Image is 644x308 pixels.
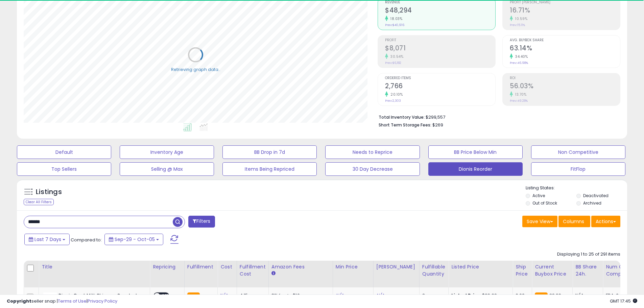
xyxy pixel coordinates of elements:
a: Terms of Use [58,298,87,304]
small: Prev: 2,303 [385,99,401,103]
span: Columns [563,218,584,225]
button: Columns [558,216,590,227]
div: Repricing [153,263,182,270]
small: Prev: $6,182 [385,61,401,65]
button: Dionis Reorder [428,162,523,176]
h2: 16.71% [510,6,620,16]
div: Ship Price [516,263,529,278]
label: Out of Stock [532,200,557,206]
b: Total Inventory Value: [379,114,425,120]
div: Amazon Fees [271,263,330,270]
button: Sep-29 - Oct-05 [104,234,163,245]
h5: Listings [36,187,62,197]
div: Listed Price [451,263,510,270]
div: Fulfillment Cost [240,263,266,278]
button: Non Competitive [531,145,625,159]
span: Last 7 Days [34,236,61,243]
strong: Copyright [7,298,31,304]
span: Sep-29 - Oct-05 [115,236,155,243]
h2: $8,071 [385,44,495,53]
label: Active [532,193,545,198]
span: Avg. Buybox Share [510,39,620,42]
small: Prev: $40,916 [385,23,404,27]
div: Fulfillment [187,263,215,270]
h2: 63.14% [510,44,620,53]
div: Displaying 1 to 25 of 291 items [557,251,620,258]
span: $269 [432,122,443,128]
span: Profit [385,39,495,42]
span: Ordered Items [385,76,495,80]
small: Prev: 49.28% [510,99,528,103]
small: Prev: 46.98% [510,61,528,65]
div: Cost [220,263,234,270]
div: [PERSON_NAME] [376,263,416,270]
small: Amazon Fees. [271,270,276,277]
div: Clear All Filters [24,199,54,205]
label: Deactivated [583,193,609,198]
a: Privacy Policy [88,298,117,304]
div: Min Price [336,263,371,270]
small: Prev: 15.11% [510,23,525,27]
button: Filters [188,216,215,228]
button: Items Being Repriced [222,162,317,176]
div: Current Buybox Price [535,263,570,278]
button: Last 7 Days [24,234,70,245]
span: Revenue [385,1,495,4]
small: 10.59% [513,16,527,21]
button: 30 Day Decrease [325,162,420,176]
p: Listing States: [526,185,627,191]
span: 2025-10-13 17:45 GMT [610,298,637,304]
small: 18.03% [388,16,402,21]
small: 13.70% [513,92,526,97]
label: Archived [583,200,601,206]
h2: 56.03% [510,82,620,91]
button: Save View [522,216,557,227]
div: Num of Comp. [606,263,630,278]
div: Fulfillable Quantity [422,263,446,278]
h2: 2,766 [385,82,495,91]
button: Actions [591,216,620,227]
div: Title [42,263,147,270]
span: ROI [510,76,620,80]
div: Retrieving graph data.. [171,66,220,72]
button: Default [17,145,111,159]
h2: $48,294 [385,6,495,16]
div: BB Share 24h. [575,263,600,278]
button: Top Sellers [17,162,111,176]
span: Profit [PERSON_NAME] [510,1,620,4]
button: Needs to Reprice [325,145,420,159]
li: $299,557 [379,113,615,121]
button: BB Price Below Min [428,145,523,159]
span: Compared to: [71,237,102,243]
small: 34.40% [513,54,528,59]
button: FitFlop [531,162,625,176]
button: BB Drop in 7d [222,145,317,159]
small: 20.10% [388,92,403,97]
div: seller snap | | [7,298,117,305]
b: Short Term Storage Fees: [379,122,431,128]
small: 30.54% [388,54,403,59]
button: Inventory Age [120,145,214,159]
button: Selling @ Max [120,162,214,176]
